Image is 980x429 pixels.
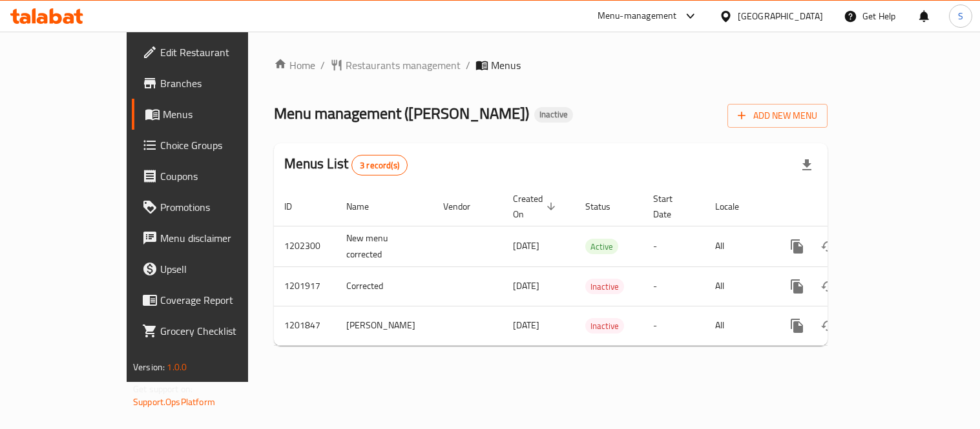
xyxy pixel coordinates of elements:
[491,57,521,73] span: Menus
[585,239,618,254] div: Active
[132,254,290,284] a: Upsell
[782,231,813,262] button: more
[653,191,689,222] span: Start Date
[160,292,280,308] span: Coverage Report
[534,107,573,123] div: Inactive
[346,57,461,73] span: Restaurants management
[782,271,813,302] button: more
[133,381,193,397] span: Get support on:
[643,306,705,345] td: -
[352,159,407,172] span: 3 record(s)
[585,318,624,334] div: Inactive
[132,315,290,346] a: Grocery Checklist
[585,199,627,214] span: Status
[132,223,290,254] a: Menu disclaimer
[132,130,290,161] a: Choice Groups
[513,237,539,254] span: [DATE]
[160,137,280,153] span: Choice Groups
[133,394,215,410] a: Support.OpsPlatform
[813,271,844,302] button: Change Status
[738,108,817,124] span: Add New Menu
[320,57,325,73] li: /
[160,323,280,339] span: Grocery Checklist
[167,359,187,375] span: 1.0.0
[330,57,461,73] a: Restaurants management
[336,226,433,266] td: New menu corrected
[274,57,315,73] a: Home
[534,109,573,120] span: Inactive
[160,261,280,277] span: Upsell
[643,226,705,266] td: -
[132,161,290,192] a: Coupons
[727,104,828,128] button: Add New Menu
[274,99,529,128] span: Menu management ( [PERSON_NAME] )
[771,187,916,226] th: Actions
[585,319,624,334] span: Inactive
[705,266,771,306] td: All
[513,317,539,334] span: [DATE]
[715,199,756,214] span: Locale
[513,191,559,222] span: Created On
[705,226,771,266] td: All
[958,9,963,23] span: S
[274,226,336,266] td: 1202300
[160,230,280,246] span: Menu disclaimer
[274,306,336,345] td: 1201847
[160,75,280,91] span: Branches
[585,279,624,294] div: Inactive
[598,8,677,24] div: Menu-management
[132,68,290,99] a: Branches
[133,359,165,375] span: Version:
[782,310,813,341] button: more
[443,199,487,214] span: Vendor
[466,57,470,73] li: /
[336,306,433,345] td: [PERSON_NAME]
[513,277,539,294] span: [DATE]
[274,187,916,346] table: enhanced table
[160,199,280,215] span: Promotions
[738,9,823,23] div: [GEOGRAPHIC_DATA]
[284,154,408,175] h2: Menus List
[160,168,280,184] span: Coupons
[585,279,624,294] span: Inactive
[336,266,433,306] td: Corrected
[705,306,771,345] td: All
[791,150,822,181] div: Export file
[132,192,290,223] a: Promotions
[813,231,844,262] button: Change Status
[274,266,336,306] td: 1201917
[132,37,290,68] a: Edit Restaurant
[351,155,408,175] div: Total records count
[274,57,828,73] nav: breadcrumb
[132,284,290,315] a: Coverage Report
[132,99,290,130] a: Menus
[160,45,280,60] span: Edit Restaurant
[643,266,705,306] td: -
[163,106,280,122] span: Menus
[346,199,386,214] span: Name
[284,199,309,214] span: ID
[813,310,844,341] button: Change Status
[585,239,618,254] span: Active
